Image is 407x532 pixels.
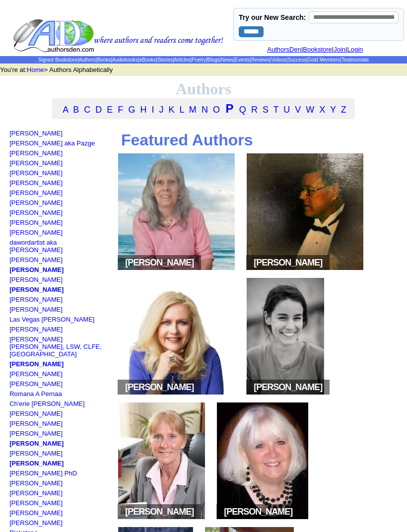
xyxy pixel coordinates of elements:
a: Blogs [207,57,220,63]
a: Reviews [251,57,270,63]
img: shim.gif [9,236,12,239]
a: R [251,105,258,115]
a: L [180,105,184,115]
a: Romana A Pernaa [9,390,62,398]
a: A [63,105,68,115]
a: [PERSON_NAME] [9,179,63,187]
a: [PERSON_NAME] [9,360,64,368]
img: space [322,261,327,266]
a: K [168,105,174,115]
img: shim.gif [9,177,12,179]
img: shim.gif [9,368,12,370]
span: [PERSON_NAME] [118,255,201,270]
img: shim.gif [9,323,12,326]
img: shim.gif [9,264,12,266]
a: B [73,105,79,115]
a: [PERSON_NAME] [9,410,63,417]
a: Success [287,57,306,63]
font: Authors [176,80,231,98]
span: [PERSON_NAME] [246,255,330,270]
span: [PERSON_NAME] [118,504,201,519]
a: Gold Members [308,57,340,63]
img: space [249,385,254,390]
a: [PERSON_NAME] [9,276,63,283]
img: space [249,261,254,266]
img: space [322,385,327,390]
a: Stories [157,57,173,63]
img: shim.gif [9,417,12,420]
a: [PERSON_NAME] [9,499,63,507]
a: I [151,105,154,115]
a: X [319,105,325,115]
span: [PERSON_NAME] [216,504,300,519]
img: shim.gif [9,407,12,410]
a: Videos [271,57,286,63]
a: Z [341,105,346,115]
a: Home [27,66,44,73]
img: space [194,385,199,390]
img: shim.gif [9,358,12,360]
img: space [120,261,125,266]
a: Y [330,105,336,115]
img: shim.gif [9,283,12,286]
a: H [140,105,146,115]
a: [PERSON_NAME] aka Pazge [9,139,95,147]
a: [PERSON_NAME] [9,450,63,457]
a: [PERSON_NAME] [9,199,63,206]
img: shim.gif [9,477,12,479]
a: [PERSON_NAME] [9,326,63,333]
a: dawordartist aka [PERSON_NAME] [9,239,63,254]
a: [PERSON_NAME] [9,130,63,137]
span: | | | | | | | | | | | | | | | [38,57,369,63]
a: N [202,105,208,115]
a: [PERSON_NAME] [9,286,64,293]
a: Poetry [192,57,206,63]
a: [PERSON_NAME] [9,440,64,447]
a: Testimonials [341,57,369,63]
span: [PERSON_NAME] [118,380,201,395]
a: AuthorsDen [267,46,301,53]
a: space[PERSON_NAME]space [243,390,328,398]
img: shim.gif [9,273,12,276]
img: shim.gif [9,497,12,499]
a: [PERSON_NAME] PhD [9,469,77,477]
a: [PERSON_NAME] [9,420,63,427]
a: [PERSON_NAME] [9,149,63,157]
img: shim.gif [9,206,12,209]
a: [PERSON_NAME] [9,479,63,487]
img: shim.gif [9,527,12,529]
a: [PERSON_NAME] [9,209,63,216]
img: space [120,385,125,390]
a: [PERSON_NAME] [9,169,63,177]
a: D [95,105,102,115]
img: shim.gif [9,187,12,189]
a: eBooks [139,57,156,63]
a: space[PERSON_NAME]space [243,266,367,273]
img: shim.gif [9,457,12,460]
a: V [295,105,301,115]
a: [PERSON_NAME] [9,229,63,236]
a: G [128,105,135,115]
img: shim.gif [9,167,12,169]
img: shim.gif [9,487,12,489]
a: U [283,105,290,115]
a: [PERSON_NAME] [9,296,63,303]
span: [PERSON_NAME] [246,380,330,395]
a: Login [347,46,363,53]
img: shim.gif [9,137,12,139]
a: F [118,105,123,115]
img: space [219,510,224,515]
a: T [273,105,279,115]
img: shim.gif [9,427,12,430]
a: W [306,105,314,115]
a: [PERSON_NAME] [9,306,63,313]
a: Q [239,105,246,115]
a: space[PERSON_NAME]space [115,515,208,522]
a: space[PERSON_NAME]space [115,390,238,398]
img: shim.gif [9,216,12,219]
a: [PERSON_NAME] [9,189,63,197]
a: [PERSON_NAME] [9,159,63,167]
a: Bookstore [303,46,332,53]
a: Books [97,57,111,63]
a: O [213,105,220,115]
